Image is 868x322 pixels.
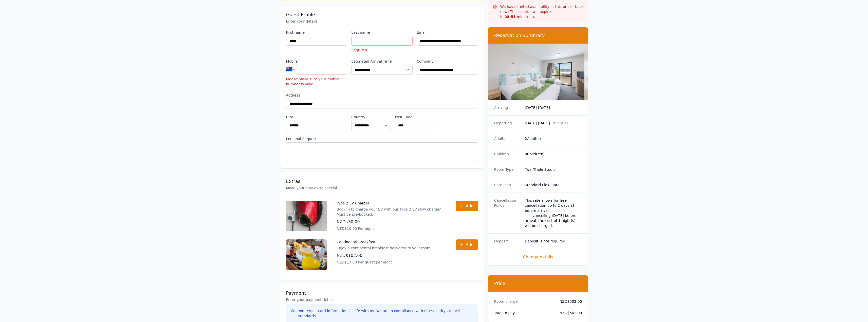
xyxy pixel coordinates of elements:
[494,280,582,287] h3: Price
[556,310,582,315] dd: NZD$502.00
[337,245,432,251] p: Enjoy a continental breakfast delivered to your room.
[286,297,478,302] p: Enter your payment details
[298,308,474,318] div: Your credit card information is safe with us. We are in compliance with PCI Security Council stan...
[337,219,446,225] p: NZD$30.00
[552,121,568,125] span: 3 night(s)
[494,121,521,126] dt: Departing
[286,19,478,24] p: Enter your details
[494,198,521,228] dt: Cancellation Policy
[286,185,478,191] p: Make your stay extra special
[505,15,516,19] strong: 08 : 53
[286,115,347,120] label: City
[286,178,478,184] h3: Extras
[395,115,434,120] label: Post Code
[351,59,413,64] label: Estimated Arrival Time
[494,254,582,260] span: Change details
[286,77,347,87] p: Please make sure your mobile number is valid.
[494,239,521,244] dt: Deposit
[337,207,446,217] p: Book in to charge your EV with our Type 2 EV slow charger. Must be pre-booked.
[525,105,582,110] dd: [DATE] [DATE]
[488,44,588,100] img: Twin/Triple Studio
[286,290,478,296] h3: Payment
[286,12,478,18] h3: Guest Profile
[417,59,478,64] label: Company
[494,299,551,304] dt: Room charge
[525,182,582,187] dd: Standard Flexi Rate
[525,198,582,228] div: This rate allows for free cancellation up to 2 days(s) before arrival. If cancelling [DATE] befor...
[351,30,413,35] label: Last name
[456,201,478,211] button: Add
[456,239,478,250] button: Add
[494,32,582,39] h3: Reservation Summary
[494,182,521,187] dt: Rate Plan
[525,136,582,141] dd: 2 Adult(s)
[337,253,432,259] p: NZD$102.00
[351,48,413,53] p: Required
[500,4,584,19] p: We have limited availability at this price - book now! This session will expire in minute(s).
[337,226,446,231] p: NZD$10.00 Per night
[494,136,521,141] dt: Adults
[286,30,347,35] label: First name
[286,93,478,98] label: Address
[286,136,478,141] label: Personal Requests
[494,167,521,172] dt: Room Type
[337,201,446,206] p: Type 2 EV Charger
[417,30,478,35] label: Email
[494,151,521,157] dt: Children
[286,59,347,64] label: Mobile
[494,310,551,315] dt: Total to pay
[525,121,582,126] dd: [DATE] [DATE]
[337,260,432,265] p: NZD$17.00 Per guest per night
[525,151,582,157] dd: 0 Child(ren)
[494,105,521,110] dt: Arriving
[337,239,432,244] p: Continental Breakfast
[466,203,474,209] span: Add
[466,242,474,248] span: Add
[286,201,327,231] img: Type 2 EV Charger
[556,299,582,304] dd: NZD$502.00
[525,167,582,172] dd: Twin/Triple Studio
[525,239,582,244] dd: Deposit is not required
[286,239,327,270] img: Continental Breakfast
[351,115,391,120] label: Country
